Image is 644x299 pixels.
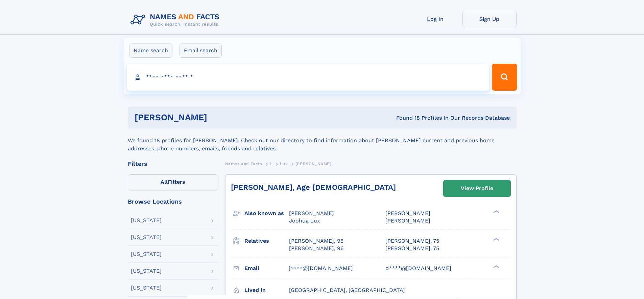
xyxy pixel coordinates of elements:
[289,287,405,293] span: [GEOGRAPHIC_DATA], [GEOGRAPHIC_DATA]
[270,161,272,166] span: L
[128,199,218,205] div: Browse Locations
[270,159,272,168] a: L
[462,11,517,27] a: Sign Up
[244,208,289,219] h3: Also known as
[131,251,162,257] div: [US_STATE]
[295,161,332,166] span: [PERSON_NAME]
[289,237,343,245] a: [PERSON_NAME], 95
[444,180,510,197] a: View Profile
[492,237,500,241] div: ❯
[244,285,289,296] h3: Lived in
[461,181,493,196] div: View Profile
[385,245,439,252] a: [PERSON_NAME], 75
[385,210,430,216] span: [PERSON_NAME]
[135,113,302,122] h1: [PERSON_NAME]
[131,268,162,274] div: [US_STATE]
[128,161,218,167] div: Filters
[289,210,334,216] span: [PERSON_NAME]
[128,11,225,29] img: Logo Names and Facts
[180,43,222,58] label: Email search
[289,217,320,224] span: Joohua Lux
[244,263,289,274] h3: Email
[492,210,500,214] div: ❯
[244,235,289,247] h3: Relatives
[231,183,396,191] a: [PERSON_NAME], Age [DEMOGRAPHIC_DATA]
[385,237,439,245] a: [PERSON_NAME], 75
[492,264,500,269] div: ❯
[280,159,288,168] a: Lux
[128,174,218,190] label: Filters
[131,285,162,291] div: [US_STATE]
[289,245,344,252] a: [PERSON_NAME], 96
[280,161,288,166] span: Lux
[408,11,462,27] a: Log In
[131,218,162,223] div: [US_STATE]
[128,128,517,153] div: We found 18 profiles for [PERSON_NAME]. Check out our directory to find information about [PERSON...
[385,217,430,224] span: [PERSON_NAME]
[129,43,172,58] label: Name search
[302,114,510,122] div: Found 18 Profiles In Our Records Database
[492,64,517,91] button: Search Button
[127,64,489,91] input: search input
[161,179,168,185] span: All
[225,159,262,168] a: Names and Facts
[131,235,162,240] div: [US_STATE]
